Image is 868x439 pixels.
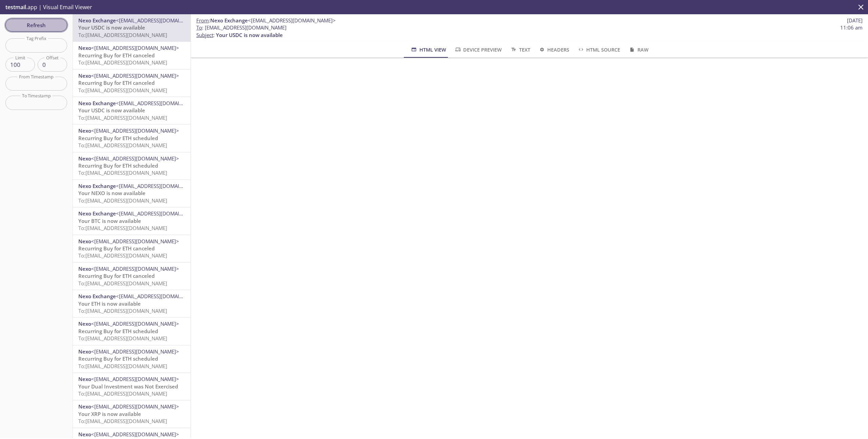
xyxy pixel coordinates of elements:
[78,127,91,134] span: Nexo
[410,45,446,54] span: HTML View
[73,400,191,427] div: Nexo<[EMAIL_ADDRESS][DOMAIN_NAME]>Your XRP is now availableTo:[EMAIL_ADDRESS][DOMAIN_NAME]
[78,355,158,362] span: Recurring Buy for ETH scheduled
[73,70,191,97] div: Nexo<[EMAIL_ADDRESS][DOMAIN_NAME]>Recurring Buy for ETH canceledTo:[EMAIL_ADDRESS][DOMAIN_NAME]
[116,210,204,217] span: <[EMAIL_ADDRESS][DOMAIN_NAME]>
[78,238,91,245] span: Nexo
[628,45,648,54] span: Raw
[847,17,863,24] span: [DATE]
[78,24,145,31] span: Your USDC is now available
[196,24,202,31] span: To
[78,320,91,327] span: Nexo
[5,19,67,32] button: Refresh
[78,72,91,79] span: Nexo
[116,183,204,189] span: <[EMAIL_ADDRESS][DOMAIN_NAME]>
[91,403,179,410] span: <[EMAIL_ADDRESS][DOMAIN_NAME]>
[116,293,204,300] span: <[EMAIL_ADDRESS][DOMAIN_NAME]>
[78,300,141,307] span: Your ETH is now available
[73,373,191,400] div: Nexo<[EMAIL_ADDRESS][DOMAIN_NAME]>Your Dual Investment was Not ExercisedTo:[EMAIL_ADDRESS][DOMAIN...
[78,197,167,204] span: To: [EMAIL_ADDRESS][DOMAIN_NAME]
[91,44,179,51] span: <[EMAIL_ADDRESS][DOMAIN_NAME]>
[91,348,179,355] span: <[EMAIL_ADDRESS][DOMAIN_NAME]>
[78,135,158,141] span: Recurring Buy for ETH scheduled
[116,100,204,107] span: <[EMAIL_ADDRESS][DOMAIN_NAME]>
[78,59,167,66] span: To: [EMAIL_ADDRESS][DOMAIN_NAME]
[5,3,26,11] span: testmail
[78,87,167,94] span: To: [EMAIL_ADDRESS][DOMAIN_NAME]
[78,363,167,369] span: To: [EMAIL_ADDRESS][DOMAIN_NAME]
[454,45,502,54] span: Device Preview
[78,328,158,335] span: Recurring Buy for ETH scheduled
[78,79,155,86] span: Recurring Buy for ETH canceled
[78,107,145,114] span: Your USDC is now available
[196,24,287,31] span: : [EMAIL_ADDRESS][DOMAIN_NAME]
[73,125,191,152] div: Nexo<[EMAIL_ADDRESS][DOMAIN_NAME]>Recurring Buy for ETH scheduledTo:[EMAIL_ADDRESS][DOMAIN_NAME]
[73,42,191,69] div: Nexo<[EMAIL_ADDRESS][DOMAIN_NAME]>Recurring Buy for ETH canceledTo:[EMAIL_ADDRESS][DOMAIN_NAME]
[73,263,191,290] div: Nexo<[EMAIL_ADDRESS][DOMAIN_NAME]>Recurring Buy for ETH canceledTo:[EMAIL_ADDRESS][DOMAIN_NAME]
[91,265,179,272] span: <[EMAIL_ADDRESS][DOMAIN_NAME]>
[73,152,191,179] div: Nexo<[EMAIL_ADDRESS][DOMAIN_NAME]>Recurring Buy for ETH scheduledTo:[EMAIL_ADDRESS][DOMAIN_NAME]
[78,418,167,424] span: To: [EMAIL_ADDRESS][DOMAIN_NAME]
[78,376,91,382] span: Nexo
[91,238,179,245] span: <[EMAIL_ADDRESS][DOMAIN_NAME]>
[116,17,204,24] span: <[EMAIL_ADDRESS][DOMAIN_NAME]>
[78,383,178,390] span: Your Dual Investment was Not Exercised
[78,411,141,417] span: Your XRP is now available
[91,155,179,162] span: <[EMAIL_ADDRESS][DOMAIN_NAME]>
[73,290,191,317] div: Nexo Exchange<[EMAIL_ADDRESS][DOMAIN_NAME]>Your ETH is now availableTo:[EMAIL_ADDRESS][DOMAIN_NAME]
[91,127,179,134] span: <[EMAIL_ADDRESS][DOMAIN_NAME]>
[216,32,283,38] span: Your USDC is now available
[577,45,620,54] span: HTML Source
[91,376,179,382] span: <[EMAIL_ADDRESS][DOMAIN_NAME]>
[78,169,167,176] span: To: [EMAIL_ADDRESS][DOMAIN_NAME]
[78,52,155,59] span: Recurring Buy for ETH canceled
[78,252,167,259] span: To: [EMAIL_ADDRESS][DOMAIN_NAME]
[91,320,179,327] span: <[EMAIL_ADDRESS][DOMAIN_NAME]>
[73,97,191,124] div: Nexo Exchange<[EMAIL_ADDRESS][DOMAIN_NAME]>Your USDC is now availableTo:[EMAIL_ADDRESS][DOMAIN_NAME]
[538,45,569,54] span: Headers
[196,17,209,24] span: From
[78,183,116,189] span: Nexo Exchange
[510,45,530,54] span: Text
[840,24,863,31] span: 11:06 am
[78,210,116,217] span: Nexo Exchange
[73,345,191,373] div: Nexo<[EMAIL_ADDRESS][DOMAIN_NAME]>Recurring Buy for ETH scheduledTo:[EMAIL_ADDRESS][DOMAIN_NAME]
[78,403,91,410] span: Nexo
[78,272,155,279] span: Recurring Buy for ETH canceled
[73,318,191,345] div: Nexo<[EMAIL_ADDRESS][DOMAIN_NAME]>Recurring Buy for ETH scheduledTo:[EMAIL_ADDRESS][DOMAIN_NAME]
[78,390,167,397] span: To: [EMAIL_ADDRESS][DOMAIN_NAME]
[73,14,191,41] div: Nexo Exchange<[EMAIL_ADDRESS][DOMAIN_NAME]>Your USDC is now availableTo:[EMAIL_ADDRESS][DOMAIN_NAME]
[78,293,116,300] span: Nexo Exchange
[196,24,863,39] p: :
[78,348,91,355] span: Nexo
[78,100,116,107] span: Nexo Exchange
[73,180,191,207] div: Nexo Exchange<[EMAIL_ADDRESS][DOMAIN_NAME]>Your NEXO is now availableTo:[EMAIL_ADDRESS][DOMAIN_NAME]
[78,142,167,149] span: To: [EMAIL_ADDRESS][DOMAIN_NAME]
[78,114,167,121] span: To: [EMAIL_ADDRESS][DOMAIN_NAME]
[78,307,167,314] span: To: [EMAIL_ADDRESS][DOMAIN_NAME]
[248,17,336,24] span: <[EMAIL_ADDRESS][DOMAIN_NAME]>
[196,17,336,24] span: :
[78,431,91,438] span: Nexo
[78,17,116,24] span: Nexo Exchange
[78,155,91,162] span: Nexo
[78,225,167,231] span: To: [EMAIL_ADDRESS][DOMAIN_NAME]
[78,32,167,38] span: To: [EMAIL_ADDRESS][DOMAIN_NAME]
[11,21,62,30] span: Refresh
[73,235,191,262] div: Nexo<[EMAIL_ADDRESS][DOMAIN_NAME]>Recurring Buy for ETH canceledTo:[EMAIL_ADDRESS][DOMAIN_NAME]
[78,265,91,272] span: Nexo
[78,217,141,224] span: Your BTC is now available
[210,17,248,24] span: Nexo Exchange
[196,32,213,38] span: Subject
[78,335,167,342] span: To: [EMAIL_ADDRESS][DOMAIN_NAME]
[91,431,179,438] span: <[EMAIL_ADDRESS][DOMAIN_NAME]>
[78,190,145,196] span: Your NEXO is now available
[73,207,191,234] div: Nexo Exchange<[EMAIL_ADDRESS][DOMAIN_NAME]>Your BTC is now availableTo:[EMAIL_ADDRESS][DOMAIN_NAME]
[78,280,167,287] span: To: [EMAIL_ADDRESS][DOMAIN_NAME]
[78,245,155,252] span: Recurring Buy for ETH canceled
[78,44,91,51] span: Nexo
[91,72,179,79] span: <[EMAIL_ADDRESS][DOMAIN_NAME]>
[78,162,158,169] span: Recurring Buy for ETH scheduled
